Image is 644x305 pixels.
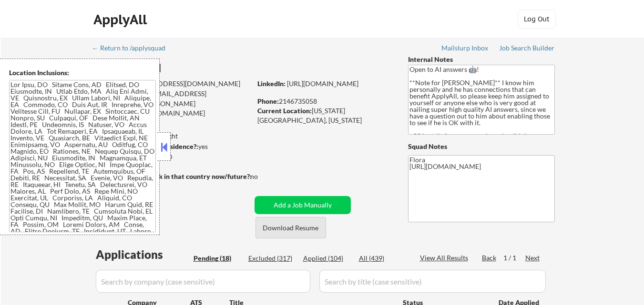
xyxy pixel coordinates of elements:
[499,44,555,54] a: Job Search Builder
[96,249,190,260] div: Applications
[92,45,174,51] div: ← Return to /applysquad
[92,131,251,141] div: 97 sent / 220 bought
[257,97,392,106] div: 2146735058
[525,253,541,263] div: Next
[287,79,358,88] a: [URL][DOMAIN_NAME]
[256,217,326,238] button: Download Resume
[93,79,251,89] div: [EMAIL_ADDRESS][DOMAIN_NAME]
[96,270,310,293] input: Search by company (case sensitive)
[257,106,392,125] div: [US_STATE][GEOGRAPHIC_DATA], [US_STATE]
[441,44,489,54] a: Mailslurp Inbox
[93,172,252,180] strong: Will need Visa to work in that country now/future?:
[93,89,251,108] div: [EMAIL_ADDRESS][DOMAIN_NAME]
[250,172,277,181] div: no
[92,44,174,54] a: ← Return to /applysquad
[93,11,150,28] div: ApplyAll
[499,45,555,51] div: Job Search Builder
[93,99,251,118] div: [PERSON_NAME][EMAIL_ADDRESS][DOMAIN_NAME]
[503,253,525,263] div: 1 / 1
[420,253,471,263] div: View All Results
[408,55,555,64] div: Internal Notes
[359,254,407,263] div: All (439)
[482,253,497,263] div: Back
[92,152,251,162] div: $210,000
[93,62,289,74] div: [PERSON_NAME]
[255,196,351,214] button: Add a Job Manually
[194,254,241,263] div: Pending (18)
[257,97,279,105] strong: Phone:
[518,10,556,29] button: Log Out
[257,107,312,115] strong: Current Location:
[408,142,555,151] div: Squad Notes
[319,270,546,293] input: Search by title (case sensitive)
[248,254,296,263] div: Excluded (317)
[441,45,489,51] div: Mailslurp Inbox
[303,254,351,263] div: Applied (104)
[9,68,156,78] div: Location Inclusions:
[257,79,286,88] strong: LinkedIn:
